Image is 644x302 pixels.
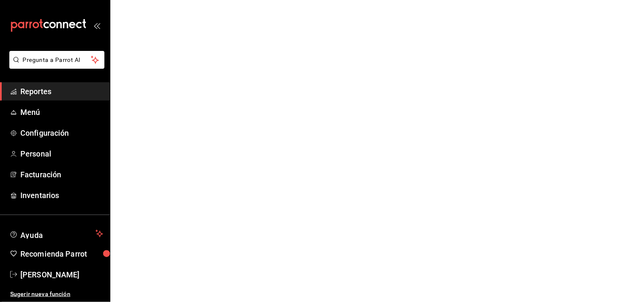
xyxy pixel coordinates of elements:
span: Reportes [20,86,103,97]
span: Pregunta a Parrot AI [23,56,91,64]
button: Pregunta a Parrot AI [9,51,104,69]
span: Inventarios [20,190,103,201]
span: Menú [20,106,103,118]
button: open_drawer_menu [93,22,100,29]
span: Facturación [20,169,103,180]
span: [PERSON_NAME] [20,269,103,280]
span: Sugerir nueva función [10,290,103,299]
span: Ayuda [20,229,92,239]
span: Recomienda Parrot [20,248,103,260]
span: Configuración [20,127,103,139]
a: Pregunta a Parrot AI [6,62,104,70]
span: Personal [20,148,103,159]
